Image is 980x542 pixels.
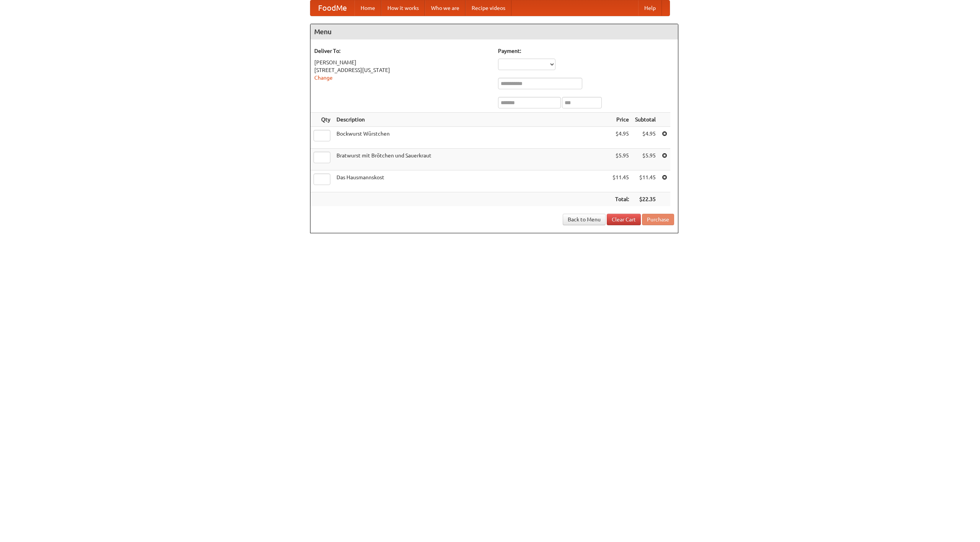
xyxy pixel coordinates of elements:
[609,113,632,127] th: Price
[314,75,333,81] a: Change
[354,0,381,16] a: Home
[642,214,674,225] button: Purchase
[607,214,641,225] a: Clear Cart
[314,47,490,55] h5: Deliver To:
[632,127,659,149] td: $4.95
[310,0,354,16] a: FoodMe
[333,113,609,127] th: Description
[381,0,425,16] a: How it works
[310,24,678,39] h4: Menu
[333,170,609,192] td: Das Hausmannskost
[638,0,662,16] a: Help
[465,0,511,16] a: Recipe videos
[609,149,632,170] td: $5.95
[609,192,632,206] th: Total:
[425,0,465,16] a: Who we are
[333,127,609,149] td: Bockwurst Würstchen
[563,214,606,225] a: Back to Menu
[609,170,632,192] td: $11.45
[498,47,674,55] h5: Payment:
[333,149,609,170] td: Bratwurst mit Brötchen und Sauerkraut
[632,149,659,170] td: $5.95
[632,170,659,192] td: $11.45
[632,113,659,127] th: Subtotal
[314,59,490,66] div: [PERSON_NAME]
[314,66,490,74] div: [STREET_ADDRESS][US_STATE]
[632,192,659,206] th: $22.35
[310,113,333,127] th: Qty
[609,127,632,149] td: $4.95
